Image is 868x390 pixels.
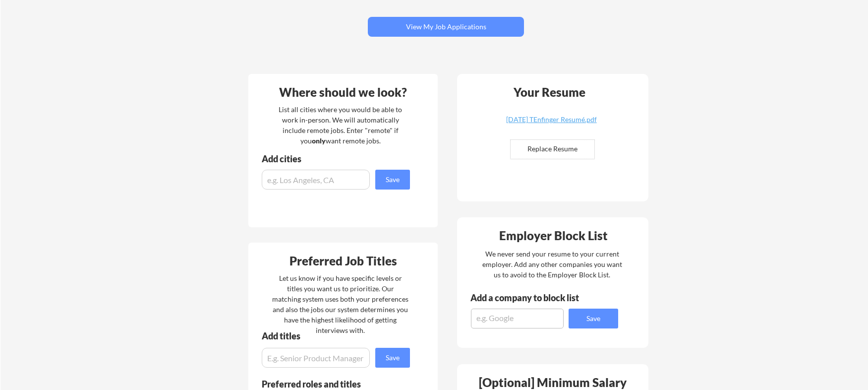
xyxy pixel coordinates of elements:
[470,293,594,302] div: Add a company to block list
[272,273,408,335] div: Let us know if you have specific levels or titles you want us to prioritize. Our matching system ...
[262,348,370,368] input: E.g. Senior Product Manager
[461,377,645,389] div: [Optional] Minimum Salary
[262,170,370,190] input: e.g. Los Angeles, CA
[312,136,326,145] strong: only
[262,380,397,389] div: Preferred roles and titles
[569,309,618,328] button: Save
[375,348,410,368] button: Save
[481,249,623,280] div: We never send your resume to your current employer. Add any other companies you want us to avoid ...
[492,116,610,123] div: [DATE] TEnfinger Resumé.pdf
[368,17,524,37] button: View My Job Applications
[492,116,610,131] a: [DATE] TEnfinger Resumé.pdf
[251,255,435,267] div: Preferred Job Titles
[251,86,435,98] div: Where should we look?
[262,331,402,340] div: Add titles
[500,86,598,98] div: Your Resume
[262,154,412,163] div: Add cities
[272,104,408,146] div: List all cities where you would be able to work in-person. We will automatically include remote j...
[461,230,645,242] div: Employer Block List
[375,170,410,190] button: Save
